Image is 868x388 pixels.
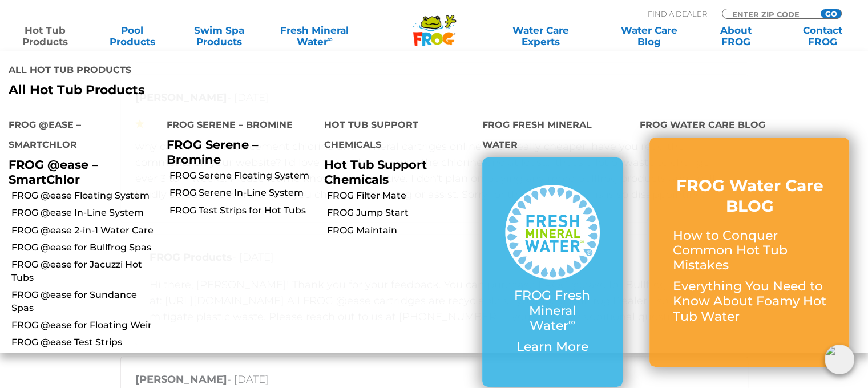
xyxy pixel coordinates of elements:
[568,316,575,328] sup: ∞
[11,207,158,219] a: FROG @ease In-Line System
[169,204,316,217] a: FROG Test Strips for Hot Tubs
[11,289,158,314] a: FROG @ease for Sundance Spas
[327,224,474,237] a: FROG Maintain
[9,60,425,83] h4: All Hot Tub Products
[11,336,158,349] a: FROG @ease Test Strips
[672,279,826,324] p: Everything You Need to Know About Foamy Hot Tub Water
[11,25,79,47] a: Hot TubProducts
[167,138,308,166] p: FROG Serene – Bromine
[11,224,158,237] a: FROG @ease 2-in-1 Water Care
[11,258,158,284] a: FROG @ease for Jacuzzi Hot Tubs
[324,115,465,157] h4: Hot Tub Support Chemicals
[327,207,474,219] a: FROG Jump Start
[11,319,158,332] a: FROG @ease for Floating Weir
[9,115,150,157] h4: FROG @ease – SmartChlor
[615,25,683,47] a: Water CareBlog
[505,288,600,333] p: FROG Fresh Mineral Water
[9,83,425,98] a: All Hot Tub Products
[789,25,857,47] a: ContactFROG
[272,25,357,47] a: Fresh MineralWater∞
[821,9,841,18] input: GO
[11,241,158,254] a: FROG @ease for Bullfrog Spas
[185,25,253,47] a: Swim SpaProducts
[505,185,600,360] a: FROG Fresh Mineral Water∞ Learn More
[327,35,332,43] sup: ∞
[672,175,826,217] h3: FROG Water Care BLOG
[640,115,859,138] h4: FROG Water Care Blog
[702,25,769,47] a: AboutFROG
[648,9,707,19] p: Find A Dealer
[169,169,316,182] a: FROG Serene Floating System
[327,189,474,202] a: FROG Filter Mate
[169,187,316,199] a: FROG Serene In-Line System
[731,9,808,19] input: Zip Code Form
[98,25,165,47] a: PoolProducts
[324,157,465,186] p: Hot Tub Support Chemicals
[486,25,596,47] a: Water CareExperts
[9,157,150,186] p: FROG @ease – SmartChlor
[482,115,623,157] h4: FROG Fresh Mineral Water
[672,228,826,273] p: How to Conquer Common Hot Tub Mistakes
[672,175,826,330] a: FROG Water Care BLOG How to Conquer Common Hot Tub Mistakes Everything You Need to Know About Foa...
[167,115,308,138] h4: FROG Serene – Bromine
[505,339,600,354] p: Learn More
[825,345,854,374] img: openIcon
[135,373,227,386] strong: [PERSON_NAME]
[11,189,158,202] a: FROG @ease Floating System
